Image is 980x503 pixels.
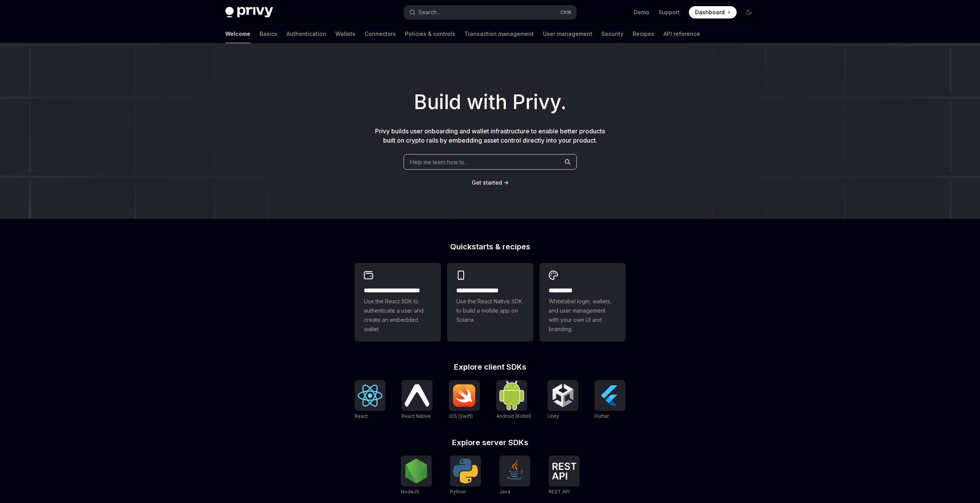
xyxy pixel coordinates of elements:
[499,456,530,496] a: JavaJava
[355,363,626,371] h2: Explore client SDKs
[560,9,572,15] span: Ctrl K
[401,489,419,495] span: NodeJS
[355,413,368,419] span: React
[633,25,654,43] a: Recipes
[355,380,385,420] a: ReactReact
[496,380,531,420] a: Android (Kotlin)Android (Kotlin)
[447,263,533,342] a: **** **** **** ***Use the React Native SDK to build a mobile app on Solana.
[634,8,649,16] a: Demo
[695,8,725,16] span: Dashboard
[260,25,277,43] a: Basics
[464,25,534,43] a: Transaction management
[549,297,616,334] span: Whitelabel login, wallets, and user management with your own UI and branding.
[539,263,626,342] a: **** *****Whitelabel login, wallets, and user management with your own UI and branding.
[598,383,622,408] img: Flutter
[551,383,575,408] img: Unity
[663,25,700,43] a: API reference
[449,380,480,420] a: iOS (Swift)iOS (Swift)
[452,384,477,407] img: iOS (Swift)
[365,25,396,43] a: Connectors
[543,25,592,43] a: User management
[472,179,502,187] a: Get started
[499,381,524,410] img: Android (Kotlin)
[419,8,440,17] div: Search...
[743,6,755,19] button: Toggle dark mode
[548,413,559,419] span: Unity
[12,87,968,117] h1: Build with Privy.
[503,459,527,483] img: Java
[335,25,355,43] a: Wallets
[450,489,466,495] span: Python
[449,413,473,419] span: iOS (Swift)
[549,456,580,496] a: REST APIREST API
[405,25,455,43] a: Policies & controls
[548,380,578,420] a: UnityUnity
[658,8,680,16] a: Support
[375,127,605,144] span: Privy builds user onboarding and wallet infrastructure to enable better products built on crypto ...
[405,384,429,406] img: React Native
[689,6,737,19] a: Dashboard
[358,385,382,407] img: React
[595,413,609,419] span: Flutter
[453,459,478,483] img: Python
[450,456,481,496] a: PythonPython
[355,243,626,251] h2: Quickstarts & recipes
[549,489,570,495] span: REST API
[499,489,510,495] span: Java
[410,158,469,166] span: Help me learn how to…
[601,25,623,43] a: Security
[552,463,576,479] img: REST API
[595,380,625,420] a: FlutterFlutter
[355,439,626,446] h2: Explore server SDKs
[456,297,524,325] span: Use the React Native SDK to build a mobile app on Solana.
[225,7,273,18] img: dark logo
[402,413,431,419] span: React Native
[404,459,429,483] img: NodeJS
[364,297,432,334] span: Use the React SDK to authenticate a user and create an embedded wallet.
[401,456,432,496] a: NodeJSNodeJS
[402,380,432,420] a: React NativeReact Native
[286,25,326,43] a: Authentication
[496,413,531,419] span: Android (Kotlin)
[404,5,576,19] button: Search...CtrlK
[225,25,250,43] a: Welcome
[472,179,502,186] span: Get started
